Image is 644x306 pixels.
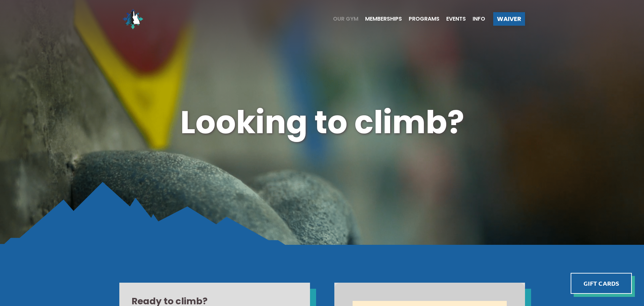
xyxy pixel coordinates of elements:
[446,16,466,22] span: Events
[409,16,439,22] span: Programs
[333,16,358,22] span: Our Gym
[439,16,466,22] a: Events
[473,16,485,22] span: Info
[493,12,525,26] a: Waiver
[326,16,358,22] a: Our Gym
[358,16,402,22] a: Memberships
[119,5,146,32] img: North Wall Logo
[497,16,521,22] span: Waiver
[119,100,525,144] h1: Looking to climb?
[365,16,402,22] span: Memberships
[402,16,439,22] a: Programs
[466,16,485,22] a: Info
